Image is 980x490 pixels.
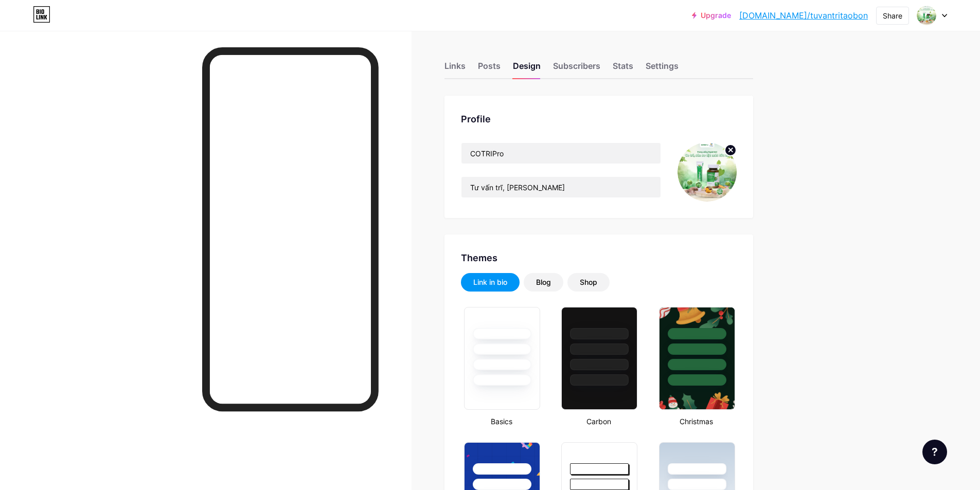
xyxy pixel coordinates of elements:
[558,416,639,427] div: Carbon
[656,416,737,427] div: Christmas
[678,142,737,202] img: Gel bôi trĩ Cotripro
[917,6,936,25] img: Gel bôi trĩ Cotripro
[461,143,661,164] input: Name
[553,60,600,78] div: Subscribers
[444,60,466,78] div: Links
[536,277,551,287] div: Blog
[461,251,737,265] div: Themes
[461,112,737,126] div: Profile
[478,60,501,78] div: Posts
[883,10,902,21] div: Share
[739,9,868,22] a: [DOMAIN_NAME]/tuvantritaobon
[613,60,633,78] div: Stats
[646,60,679,78] div: Settings
[513,60,541,78] div: Design
[473,277,507,287] div: Link in bio
[461,416,542,427] div: Basics
[692,11,731,20] a: Upgrade
[461,177,661,197] input: Bio
[580,277,597,287] div: Shop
